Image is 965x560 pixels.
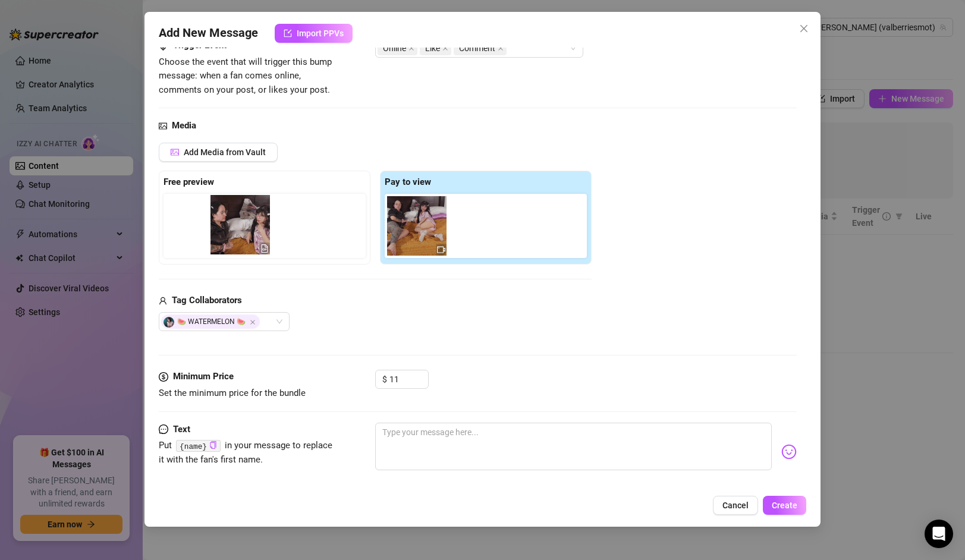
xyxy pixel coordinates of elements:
[383,42,406,55] span: Online
[172,120,196,131] strong: Media
[209,441,217,450] button: Click to Copy
[184,147,266,157] span: Add Media from Vault
[161,314,260,329] span: 🍉 WATERMELON 🍉
[159,24,258,43] span: Add New Message
[498,45,504,51] span: close
[408,45,414,51] span: close
[925,520,953,548] div: Open Intercom Messenger
[420,41,451,55] span: Like
[794,19,813,38] button: Close
[209,441,217,449] span: copy
[425,42,440,55] span: Like
[284,29,292,37] span: import
[171,148,179,156] span: picture
[713,496,758,515] button: Cancel
[159,56,332,95] span: Choose the event that will trigger this bump message: when a fan comes online, comments on your p...
[176,440,221,452] code: {name}
[385,177,431,187] strong: Pay to view
[159,370,168,384] span: dollar
[297,29,344,38] span: Import PPVs
[172,295,242,306] strong: Tag Collaborators
[159,440,332,465] span: Put in your message to replace it with the fan's first name.
[159,423,168,437] span: message
[722,501,749,510] span: Cancel
[799,24,809,33] span: close
[378,41,417,55] span: Online
[173,424,190,435] strong: Text
[275,24,353,43] button: Import PPVs
[772,501,797,510] span: Create
[159,119,167,133] span: picture
[159,143,278,162] button: Add Media from Vault
[173,371,234,382] strong: Minimum Price
[164,177,214,187] strong: Free preview
[159,388,306,398] span: Set the minimum price for the bundle
[442,45,448,51] span: close
[459,42,495,55] span: Comment
[164,317,174,328] img: avatar.jpg
[794,24,813,33] span: Close
[454,41,507,55] span: Comment
[781,444,797,460] img: svg%3e
[159,294,167,308] span: user
[763,496,806,515] button: Create
[250,319,256,325] span: Close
